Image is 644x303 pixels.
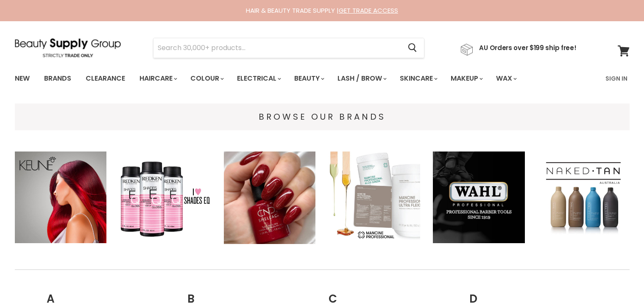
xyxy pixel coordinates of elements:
[4,6,640,15] div: HAIR & BEAUTY TRADE SUPPLY |
[600,70,633,87] a: Sign In
[231,70,286,87] a: Electrical
[15,112,630,122] h4: BROWSE OUR BRANDS
[8,66,562,91] ul: Main menu
[184,70,229,87] a: Colour
[288,70,329,87] a: Beauty
[339,6,398,15] a: GET TRADE ACCESS
[393,70,443,87] a: Skincare
[401,38,424,58] button: Search
[490,70,522,87] a: Wax
[444,70,488,87] a: Makeup
[8,70,36,87] a: New
[153,38,401,58] input: Search
[133,70,182,87] a: Haircare
[153,38,424,58] form: Product
[4,66,640,91] nav: Main
[331,70,392,87] a: Lash / Brow
[38,70,78,87] a: Brands
[602,263,636,295] iframe: Gorgias live chat messenger
[79,70,131,87] a: Clearance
